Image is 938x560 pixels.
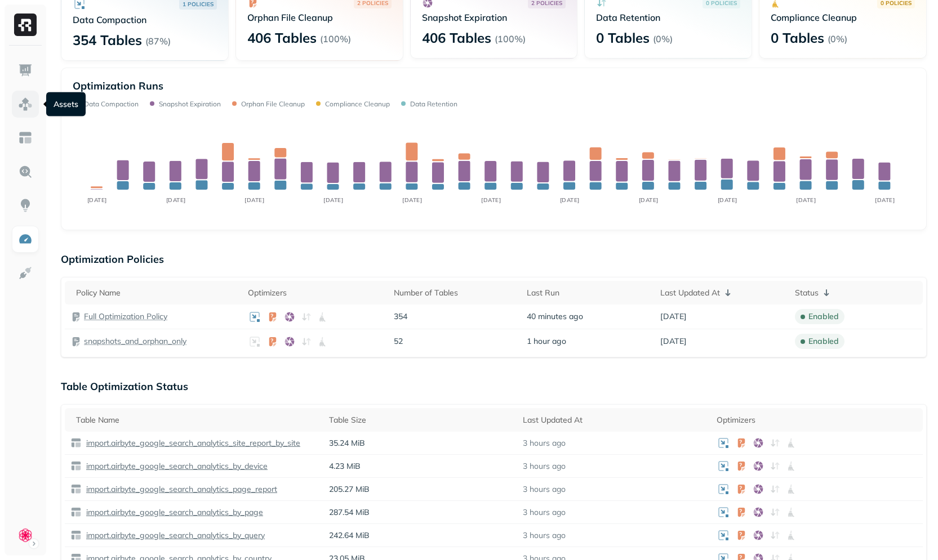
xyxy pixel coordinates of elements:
[61,380,927,393] p: Table Optimization Status
[84,336,186,347] a: snapshots_and_orphan_only
[84,461,268,472] p: import.airbyte_google_search_analytics_by_device
[828,33,847,44] p: ( 0% )
[329,484,512,495] p: 205.27 MiB
[875,196,895,204] tspan: [DATE]
[61,253,927,266] p: Optimization Policies
[523,438,566,449] p: 3 hours ago
[70,483,82,495] img: table
[84,438,300,449] p: import.airbyte_google_search_analytics_site_report_by_site
[523,415,705,425] div: Last Updated At
[82,507,263,518] a: import.airbyte_google_search_analytics_by_page
[18,164,33,179] img: Query Explorer
[639,196,659,204] tspan: [DATE]
[84,311,167,322] a: Full Optimization Policy
[596,29,650,47] p: 0 Tables
[241,100,305,108] p: Orphan File Cleanup
[247,29,317,47] p: 406 Tables
[248,288,383,298] div: Optimizers
[527,311,583,322] span: 40 minutes ago
[422,29,491,47] p: 406 Tables
[84,100,139,108] p: Data Compaction
[18,266,33,280] img: Integrations
[18,198,33,213] img: Insights
[660,286,784,299] div: Last Updated At
[70,507,82,518] img: table
[410,100,457,108] p: Data Retention
[17,527,33,543] img: Clue
[660,336,687,347] span: [DATE]
[73,79,163,92] p: Optimization Runs
[82,484,277,495] a: import.airbyte_google_search_analytics_page_report
[73,14,217,25] p: Data Compaction
[481,196,501,204] tspan: [DATE]
[87,196,107,204] tspan: [DATE]
[46,92,86,117] div: Assets
[84,484,277,495] p: import.airbyte_google_search_analytics_page_report
[323,196,343,204] tspan: [DATE]
[660,311,687,322] span: [DATE]
[796,196,816,204] tspan: [DATE]
[325,100,390,108] p: Compliance Cleanup
[422,12,566,23] p: Snapshot Expiration
[523,530,566,541] p: 3 hours ago
[394,311,515,322] p: 354
[808,311,839,322] p: enabled
[82,461,268,472] a: import.airbyte_google_search_analytics_by_device
[523,461,566,472] p: 3 hours ago
[244,196,264,204] tspan: [DATE]
[808,336,839,347] p: enabled
[18,97,33,111] img: Assets
[320,33,351,44] p: ( 100% )
[70,437,82,449] img: table
[523,484,566,495] p: 3 hours ago
[18,131,33,145] img: Asset Explorer
[527,288,648,298] div: Last Run
[329,415,512,425] div: Table Size
[159,100,221,108] p: Snapshot Expiration
[653,33,673,44] p: ( 0% )
[14,14,37,36] img: Ryft
[70,460,82,472] img: table
[70,530,82,541] img: table
[18,232,33,247] img: Optimization
[771,12,915,23] p: Compliance Cleanup
[560,196,580,204] tspan: [DATE]
[596,12,740,23] p: Data Retention
[329,507,512,518] p: 287.54 MiB
[84,507,263,518] p: import.airbyte_google_search_analytics_by_page
[329,530,512,541] p: 242.64 MiB
[394,336,515,347] p: 52
[527,336,566,347] span: 1 hour ago
[84,530,265,541] p: import.airbyte_google_search_analytics_by_query
[394,288,515,298] div: Number of Tables
[73,31,142,49] p: 354 Tables
[329,461,512,472] p: 4.23 MiB
[247,12,392,23] p: Orphan File Cleanup
[18,63,33,78] img: Dashboard
[82,530,265,541] a: import.airbyte_google_search_analytics_by_query
[76,288,237,298] div: Policy Name
[795,286,917,299] div: Status
[76,415,318,425] div: Table Name
[329,438,512,449] p: 35.24 MiB
[717,415,917,425] div: Optimizers
[402,196,422,204] tspan: [DATE]
[495,33,526,44] p: ( 100% )
[771,29,824,47] p: 0 Tables
[718,196,737,204] tspan: [DATE]
[523,507,566,518] p: 3 hours ago
[166,196,186,204] tspan: [DATE]
[82,438,300,449] a: import.airbyte_google_search_analytics_site_report_by_site
[145,35,171,47] p: ( 87% )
